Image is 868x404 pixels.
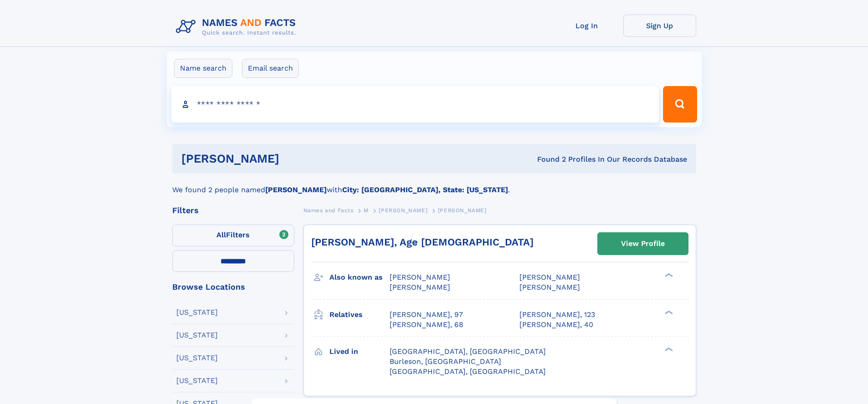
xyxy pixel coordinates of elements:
div: ❯ [663,309,673,315]
b: City: [GEOGRAPHIC_DATA], State: [US_STATE] [342,185,508,194]
div: [US_STATE] [176,309,218,316]
div: Found 2 Profiles In Our Records Database [408,154,687,164]
div: Filters [172,206,294,215]
span: Burleson, [GEOGRAPHIC_DATA] [390,357,501,366]
a: [PERSON_NAME] [379,205,427,216]
a: [PERSON_NAME], 40 [519,320,593,330]
h3: Relatives [329,307,390,322]
b: [PERSON_NAME] [265,185,327,194]
a: [PERSON_NAME], Age [DEMOGRAPHIC_DATA] [311,236,534,248]
label: Email search [242,59,299,78]
a: Names and Facts [303,205,354,216]
div: ❯ [663,346,673,352]
h3: Lived in [329,344,390,359]
a: M [364,205,369,216]
span: [GEOGRAPHIC_DATA], [GEOGRAPHIC_DATA] [390,347,546,356]
div: [US_STATE] [176,377,218,384]
span: [PERSON_NAME] [390,283,450,291]
input: search input [171,86,659,123]
img: Logo Names and Facts [172,15,303,39]
a: Log In [550,15,623,37]
div: [US_STATE] [176,354,218,362]
span: M [364,207,369,214]
label: Name search [174,59,232,78]
a: [PERSON_NAME], 97 [390,310,463,320]
div: We found 2 people named with . [172,174,696,195]
a: Sign Up [623,15,696,37]
div: ❯ [663,272,673,278]
span: [GEOGRAPHIC_DATA], [GEOGRAPHIC_DATA] [390,367,546,376]
label: Filters [172,225,294,246]
span: [PERSON_NAME] [390,273,450,281]
div: [US_STATE] [176,332,218,339]
span: [PERSON_NAME] [519,273,580,281]
a: View Profile [598,233,688,255]
span: [PERSON_NAME] [379,207,427,214]
h3: Also known as [329,270,390,285]
span: [PERSON_NAME] [519,283,580,291]
a: [PERSON_NAME], 68 [390,320,463,330]
h1: [PERSON_NAME] [181,153,408,164]
div: View Profile [621,233,665,254]
span: All [216,230,226,239]
a: [PERSON_NAME], 123 [519,310,595,320]
span: [PERSON_NAME] [438,207,487,214]
button: Search Button [663,86,697,123]
div: Browse Locations [172,283,294,291]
